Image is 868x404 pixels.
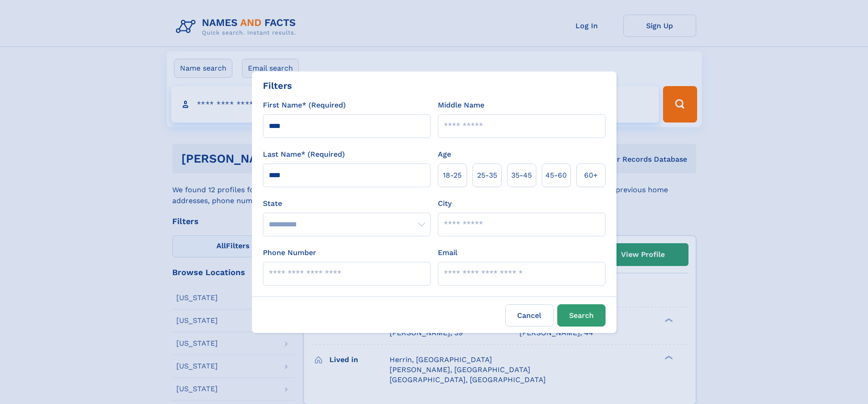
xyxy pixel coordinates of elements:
label: First Name* (Required) [263,100,346,111]
span: 45‑60 [545,170,567,181]
span: 25‑35 [477,170,497,181]
label: Last Name* (Required) [263,149,345,160]
label: Middle Name [438,100,484,111]
span: 60+ [584,170,598,181]
label: City [438,198,452,209]
label: Email [438,247,457,258]
span: 18‑25 [443,170,462,181]
label: State [263,198,431,209]
button: Search [557,304,606,327]
label: Age [438,149,451,160]
div: Filters [263,79,292,92]
span: 35‑45 [511,170,532,181]
label: Cancel [505,304,554,327]
label: Phone Number [263,247,316,258]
